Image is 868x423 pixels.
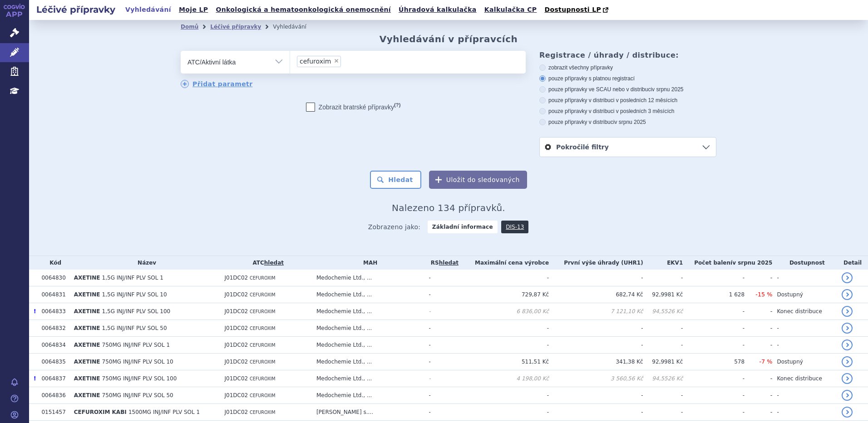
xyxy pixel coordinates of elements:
td: - [424,320,460,337]
td: 682,74 Kč [549,286,643,303]
h2: Léčivé přípravky [29,3,123,16]
a: detail [842,323,853,334]
input: cefuroxim [344,55,349,67]
td: 0151457 [37,404,69,421]
td: - [683,320,745,337]
td: - [424,387,460,404]
td: - [643,270,683,286]
span: 1,5G INJ/INF PLV SOL 1 [102,275,163,281]
span: J01DC02 [225,342,248,348]
td: - [683,337,745,354]
span: AXETINE [74,375,100,382]
td: - [745,404,772,421]
span: CEFUROXIM [250,410,276,415]
td: 0064832 [37,320,69,337]
td: 92,9981 Kč [643,286,683,303]
span: CEFUROXIM [250,376,276,381]
th: První výše úhrady (UHR1) [549,256,643,270]
a: detail [842,407,853,418]
span: J01DC02 [225,409,248,415]
a: detail [842,289,853,300]
span: CEFUROXIM KABI [74,409,127,415]
span: v srpnu 2025 [652,86,683,93]
td: - [460,404,549,421]
span: 750MG INJ/INF PLV SOL 1 [102,342,170,348]
td: - [683,404,745,421]
span: CEFUROXIM [250,393,276,398]
td: - [424,270,460,286]
td: - [772,404,837,421]
span: CEFUROXIM [250,326,276,331]
a: hledat [439,260,459,266]
a: detail [842,390,853,401]
td: - [643,404,683,421]
td: - [549,387,643,404]
span: Poslední data tohoto produktu jsou ze SCAU platného k 01.05.2014. [34,375,36,382]
td: - [424,303,460,320]
a: Dostupnosti LP [542,4,613,16]
td: Medochemie Ltd., ... [312,270,424,286]
td: - [745,320,772,337]
a: detail [842,339,853,350]
a: hledat [264,260,284,266]
td: Konec distribuce [772,370,837,387]
span: J01DC02 [225,325,248,331]
a: Moje LP [176,4,211,16]
span: Dostupnosti LP [544,6,601,13]
th: RS [424,256,460,270]
td: - [424,354,460,370]
td: 578 [683,354,745,370]
span: Zobrazeno jako: [368,221,421,233]
abbr: (?) [394,102,400,108]
td: - [643,387,683,404]
td: 92,9981 Kč [643,354,683,370]
td: - [683,303,745,320]
td: - [772,320,837,337]
span: AXETINE [74,325,100,331]
td: - [745,337,772,354]
span: J01DC02 [225,308,248,315]
label: zobrazit všechny přípravky [539,64,716,71]
td: - [683,270,745,286]
span: v srpnu 2025 [732,260,772,266]
td: - [460,270,549,286]
span: -15 % [755,291,772,298]
td: 0064830 [37,270,69,286]
td: - [643,320,683,337]
span: AXETINE [74,291,100,298]
td: - [745,270,772,286]
td: Medochemie Ltd., ... [312,303,424,320]
h2: Vyhledávání v přípravcích [380,34,518,44]
strong: Základní informace [428,221,498,233]
a: Kalkulačka CP [482,4,540,16]
button: Hledat [370,171,421,189]
td: - [549,404,643,421]
td: 4 198,00 Kč [460,370,549,387]
a: Pokročilé filtry [540,138,716,157]
th: Dostupnost [772,256,837,270]
th: Maximální cena výrobce [460,256,549,270]
td: - [772,387,837,404]
td: 0064833 [37,303,69,320]
td: - [549,270,643,286]
span: AXETINE [74,308,100,315]
th: Detail [837,256,868,270]
label: pouze přípravky s platnou registrací [539,75,716,82]
label: Zobrazit bratrské přípravky [306,103,401,112]
li: Vyhledávání [273,20,318,34]
a: detail [842,356,853,367]
span: 1,5G INJ/INF PLV SOL 10 [102,291,167,298]
td: 0064835 [37,354,69,370]
span: 1,5G INJ/INF PLV SOL 100 [102,308,171,315]
td: 0064837 [37,370,69,387]
td: 3 560,56 Kč [549,370,643,387]
label: pouze přípravky ve SCAU nebo v distribuci [539,86,716,93]
td: Konec distribuce [772,303,837,320]
th: Počet balení [683,256,772,270]
a: DIS-13 [501,221,528,233]
td: Medochemie Ltd., ... [312,370,424,387]
a: Onkologická a hematoonkologická onemocnění [213,4,394,16]
h3: Registrace / úhrady / distribuce: [539,51,716,59]
label: pouze přípravky v distribuci v posledních 12 měsících [539,97,716,104]
span: Poslední data tohoto produktu jsou ze SCAU platného k 01.05.2014. [34,308,36,315]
